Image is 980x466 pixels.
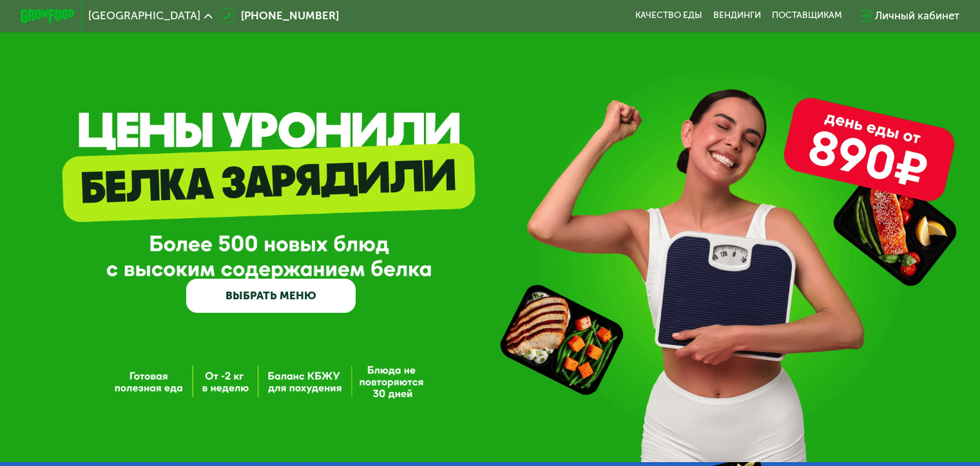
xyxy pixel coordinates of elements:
a: Качество еды [635,10,702,21]
a: [PHONE_NUMBER] [219,8,339,24]
a: ВЫБРАТЬ МЕНЮ [186,279,356,313]
div: поставщикам [772,10,842,21]
a: Вендинги [713,10,761,21]
span: [GEOGRAPHIC_DATA] [88,10,200,21]
div: Личный кабинет [875,8,959,24]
